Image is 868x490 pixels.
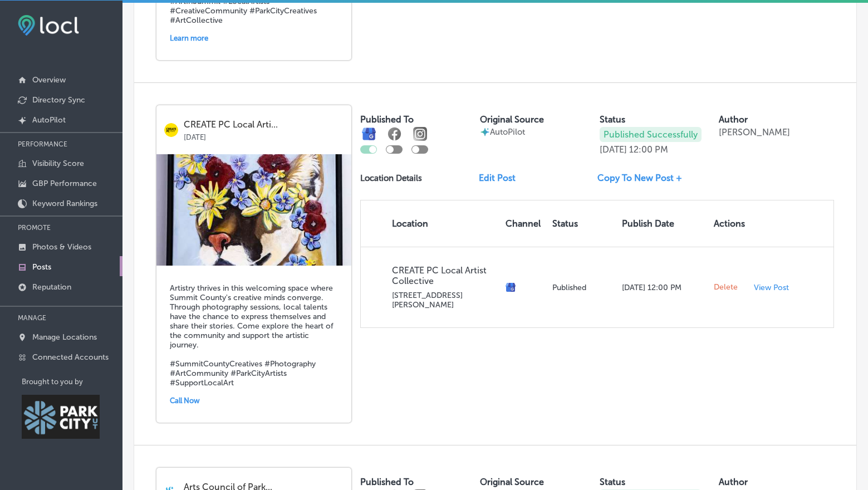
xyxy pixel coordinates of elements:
img: fda3e92497d09a02dc62c9cd864e3231.png [18,15,79,36]
p: Visibility Score [32,159,84,168]
img: Park City [22,395,100,439]
label: Original Source [480,114,544,125]
img: 17551514016d800089-fd35-40f4-878a-99e2949b229e_2025-08-12.jpg [156,154,351,266]
p: [STREET_ADDRESS][PERSON_NAME] [392,291,497,310]
p: CREATE PC Local Artist Collective [392,265,497,286]
p: Overview [32,75,66,85]
p: AutoPilot [490,127,525,137]
p: GBP Performance [32,179,97,188]
p: Published [552,283,613,292]
p: Published Successfully [600,127,702,142]
p: [DATE] 12:00 PM [622,283,705,292]
p: 12:00 PM [629,144,668,155]
p: Photos & Videos [32,242,91,252]
p: Keyword Rankings [32,199,97,208]
p: View Post [754,283,789,292]
p: Connected Accounts [32,352,109,362]
th: Publish Date [617,200,709,247]
label: Status [600,477,625,487]
p: Directory Sync [32,95,85,105]
a: Copy To New Post + [597,173,691,183]
p: [DATE] [184,130,344,141]
img: logo [164,123,178,137]
p: AutoPilot [32,115,66,125]
p: Location Details [360,173,422,183]
p: Brought to you by [22,378,122,386]
label: Original Source [480,477,544,487]
p: CREATE PC Local Arti... [184,120,344,130]
th: Status [548,200,617,247]
a: Edit Post [479,173,524,183]
p: Manage Locations [32,332,97,342]
label: Status [600,114,625,125]
label: Author [719,114,748,125]
img: autopilot-icon [480,127,490,137]
th: Actions [709,200,749,247]
span: Delete [714,282,738,292]
label: Author [719,477,748,487]
a: View Post [754,283,792,292]
p: Reputation [32,282,71,292]
th: Location [361,200,501,247]
p: [DATE] [600,144,627,155]
label: Published To [360,114,414,125]
p: [PERSON_NAME] [719,127,790,138]
h5: Artistry thrives in this welcoming space where Summit County's creative minds converge. Through p... [170,283,338,388]
label: Published To [360,477,414,487]
th: Channel [501,200,548,247]
p: Posts [32,262,51,272]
